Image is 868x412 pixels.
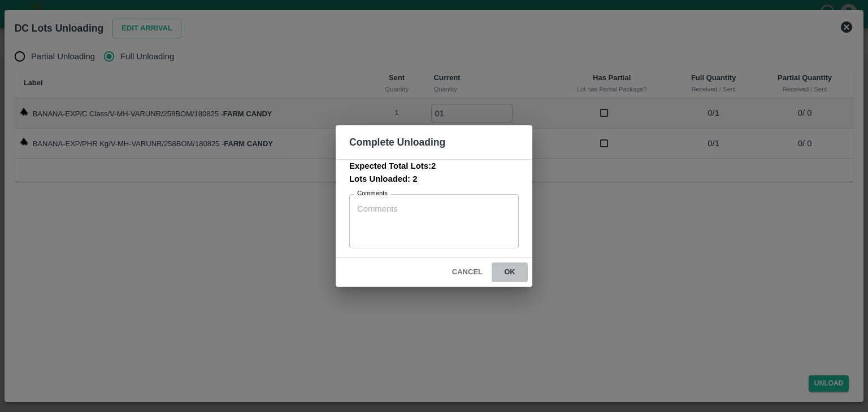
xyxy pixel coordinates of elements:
button: Cancel [448,262,487,282]
b: Lots Unloaded: 2 [349,174,417,183]
button: ok [492,262,528,282]
b: Expected Total Lots: 2 [349,161,436,170]
label: Comments [357,189,388,198]
b: Complete Unloading [349,137,445,148]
